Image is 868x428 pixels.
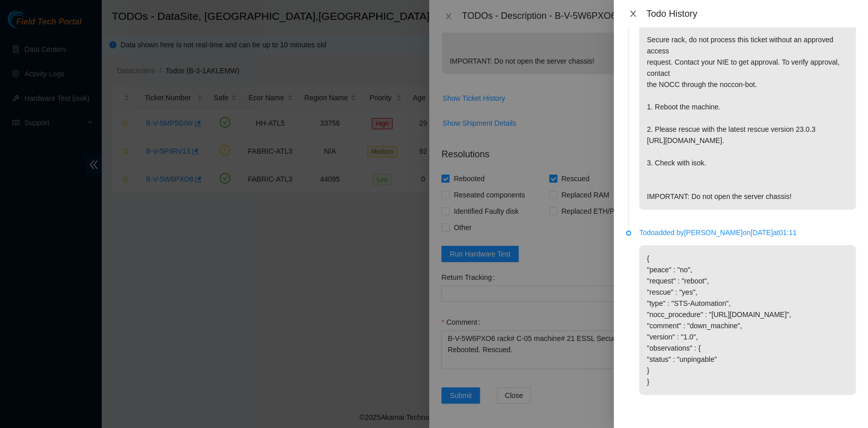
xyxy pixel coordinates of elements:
div: Todo History [646,8,856,19]
p: Todo added by [PERSON_NAME] on [DATE] at 01:11 [639,227,856,238]
button: Close [626,9,640,19]
p: { "peace" : "no", "request" : "reboot", "rescue" : "yes", "type" : "STS-Automation", "nocc_proced... [639,245,856,395]
span: close [629,10,637,18]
